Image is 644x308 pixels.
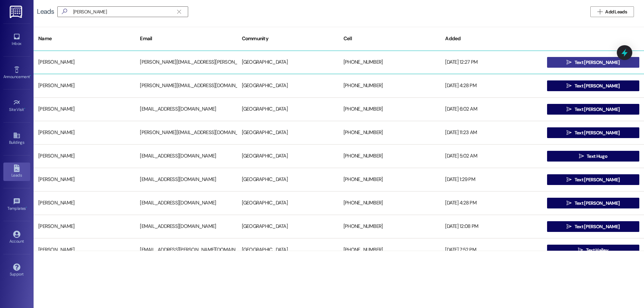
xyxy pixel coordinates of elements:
[579,153,584,159] i: 
[567,83,572,88] i: 
[174,7,184,17] button: Clear text
[440,173,542,186] div: [DATE] 1:29 PM
[547,104,639,115] button: Text [PERSON_NAME]
[567,224,572,229] i: 
[34,220,135,233] div: [PERSON_NAME]
[3,130,30,148] a: Buildings
[135,30,237,47] div: Email
[440,30,542,47] div: Added
[547,127,639,138] button: Text [PERSON_NAME]
[34,79,135,93] div: [PERSON_NAME]
[547,245,639,255] button: Text Hailey
[237,173,339,186] div: [GEOGRAPHIC_DATA]
[575,200,620,207] span: Text [PERSON_NAME]
[440,243,542,257] div: [DATE] 7:52 PM
[237,79,339,93] div: [GEOGRAPHIC_DATA]
[567,200,572,206] i: 
[177,9,181,14] i: 
[135,126,237,139] div: [PERSON_NAME][EMAIL_ADDRESS][DOMAIN_NAME]
[135,196,237,210] div: [EMAIL_ADDRESS][DOMAIN_NAME]
[575,82,620,89] span: Text [PERSON_NAME]
[567,60,572,65] i: 
[135,243,237,257] div: [EMAIL_ADDRESS][PERSON_NAME][DOMAIN_NAME]
[575,176,620,183] span: Text [PERSON_NAME]
[440,126,542,139] div: [DATE] 11:23 AM
[135,56,237,69] div: [PERSON_NAME][EMAIL_ADDRESS][PERSON_NAME][DOMAIN_NAME]
[135,103,237,116] div: [EMAIL_ADDRESS][DOMAIN_NAME]
[3,196,30,214] a: Templates •
[547,221,639,232] button: Text [PERSON_NAME]
[440,103,542,116] div: [DATE] 6:02 AM
[237,243,339,257] div: [GEOGRAPHIC_DATA]
[34,103,135,116] div: [PERSON_NAME]
[578,247,583,253] i: 
[339,56,440,69] div: [PHONE_NUMBER]
[3,261,30,280] a: Support
[73,7,174,16] input: Search name/email/community (quotes for exact match e.g. "John Smith")
[237,126,339,139] div: [GEOGRAPHIC_DATA]
[339,196,440,210] div: [PHONE_NUMBER]
[575,223,620,230] span: Text [PERSON_NAME]
[567,107,572,112] i: 
[587,153,607,160] span: Text Hugo
[440,149,542,163] div: [DATE] 5:02 AM
[34,30,135,47] div: Name
[237,149,339,163] div: [GEOGRAPHIC_DATA]
[339,220,440,233] div: [PHONE_NUMBER]
[135,220,237,233] div: [EMAIL_ADDRESS][DOMAIN_NAME]
[30,73,31,78] span: •
[440,196,542,210] div: [DATE] 4:28 PM
[135,79,237,93] div: [PERSON_NAME][EMAIL_ADDRESS][DOMAIN_NAME]
[590,6,634,17] button: Add Leads
[34,149,135,163] div: [PERSON_NAME]
[24,106,25,111] span: •
[339,79,440,93] div: [PHONE_NUMBER]
[237,220,339,233] div: [GEOGRAPHIC_DATA]
[59,8,70,15] i: 
[440,79,542,93] div: [DATE] 4:28 PM
[339,243,440,257] div: [PHONE_NUMBER]
[575,129,620,136] span: Text [PERSON_NAME]
[3,97,30,115] a: Site Visit •
[547,198,639,208] button: Text [PERSON_NAME]
[440,220,542,233] div: [DATE] 12:08 PM
[34,56,135,69] div: [PERSON_NAME]
[3,31,30,49] a: Inbox
[547,151,639,162] button: Text Hugo
[237,30,339,47] div: Community
[339,126,440,139] div: [PHONE_NUMBER]
[567,177,572,182] i: 
[339,173,440,186] div: [PHONE_NUMBER]
[26,205,27,210] span: •
[237,56,339,69] div: [GEOGRAPHIC_DATA]
[135,149,237,163] div: [EMAIL_ADDRESS][DOMAIN_NAME]
[237,103,339,116] div: [GEOGRAPHIC_DATA]
[135,173,237,186] div: [EMAIL_ADDRESS][DOMAIN_NAME]
[597,9,602,14] i: 
[575,59,620,66] span: Text [PERSON_NAME]
[575,106,620,113] span: Text [PERSON_NAME]
[10,6,23,18] img: ResiDesk Logo
[586,247,608,254] span: Text Hailey
[547,57,639,68] button: Text [PERSON_NAME]
[34,243,135,257] div: [PERSON_NAME]
[237,196,339,210] div: [GEOGRAPHIC_DATA]
[339,30,440,47] div: Cell
[34,126,135,139] div: [PERSON_NAME]
[547,80,639,91] button: Text [PERSON_NAME]
[440,56,542,69] div: [DATE] 12:27 PM
[37,8,54,15] div: Leads
[339,103,440,116] div: [PHONE_NUMBER]
[567,130,572,135] i: 
[3,163,30,181] a: Leads
[605,8,627,15] span: Add Leads
[3,229,30,247] a: Account
[34,173,135,186] div: [PERSON_NAME]
[34,196,135,210] div: [PERSON_NAME]
[547,174,639,185] button: Text [PERSON_NAME]
[339,149,440,163] div: [PHONE_NUMBER]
